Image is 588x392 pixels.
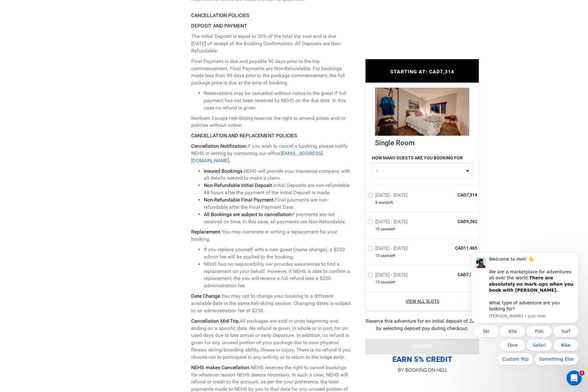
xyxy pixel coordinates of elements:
[365,366,479,375] p: BY BOOKING ON HELI
[431,245,477,251] span: CAD11,465
[367,192,409,200] label: [DATE] - [DATE]
[431,218,477,225] span: CAD9,262
[204,182,273,188] strong: Non-Refundable Initial Deposit.
[191,133,297,139] strong: CANCELLATION AND REPLACEMENT POLICIES
[566,370,582,386] iframe: Intercom live chat
[191,143,351,165] p: If you wish to cancel a booking, please notify NEHS in writing by contacting our office; .
[372,155,463,163] label: HOW MANY GUESTS ARE YOU BOOKING FOR
[375,200,378,205] span: 8
[375,253,380,258] span: 10
[375,136,469,148] div: Single Room
[367,298,477,304] a: View All Slots
[388,227,390,232] span: s
[381,227,395,232] span: seat left
[375,227,380,232] span: 10
[372,163,472,179] button: 1
[191,143,247,149] strong: Cancellation Notification.
[204,211,351,226] li: if payments are not received on time. In this case, all payments are Non-Refundable.
[375,88,469,136] img: ffa9c227-cffd-43ff-a845-e784c5441a0e_46_f77d464051ac617a6a1c871e31bbd0c6_loc_ngl.jpeg
[191,228,351,243] p: You may nominate in writing a replacement for your booking.
[365,339,479,354] button: PROCEED
[375,280,380,285] span: 10
[367,246,409,253] label: [DATE] - [DATE]
[191,115,351,129] p: Northern Escape Heli-Skiing reserves the right to amend prices and/or policies without notice.
[191,318,240,324] strong: Cancellation Mid-Trip.
[431,271,477,278] span: CAD7,314
[191,12,249,18] strong: Cancellation Policies
[191,293,221,299] strong: Date Change.
[378,200,393,205] span: seat left
[204,246,351,261] li: If you replace yourself with a new guest (name change), a $250 admin fee will be applied to the b...
[365,318,479,332] div: Reserve this adventure for an initial deposit of 20% by selecting deposit pay during checkout.
[191,150,323,164] a: [EMAIL_ADDRESS][DOMAIN_NAME]
[388,280,390,285] span: s
[191,58,351,87] p: Final Payment is due and payable 90 days prior to the trip commencement. Final Payments are Non-R...
[388,253,390,258] span: s
[191,364,251,370] strong: NEHS makes Cancellation.
[204,182,351,196] li: Initial Deposits are non-refundable 48 hours after the payment of the Initial Deposit is made.
[204,168,244,174] strong: Insured Bookings.
[381,253,395,258] span: seat left
[204,211,291,217] strong: All Bookings are subject to cancellation
[204,168,351,182] li: NEHS will provide your insurance company with all details needed to make a claim.
[191,33,351,55] p: The initial Deposit is equal to 20% of the total trip cost and is due [DATE] of receipt of the Bo...
[381,280,395,285] span: seat left
[376,168,464,174] span: 1
[390,69,454,75] span: STARTING AT: CAD7,314
[191,318,351,361] p: All packages are sold in units beginning and ending on a specific date. No refund is given, in wh...
[367,219,409,227] label: [DATE] - [DATE]
[191,23,247,29] strong: DEPOSIT AND PAYMENT
[191,293,351,314] p: You may opt to change your booking to a different available date in the same heli-skiing season. ...
[191,229,222,235] strong: Replacement.
[204,90,351,112] li: Reservations may be cancelled without notice to the guest if full payment has not been received b...
[386,200,388,205] span: s
[204,197,275,203] strong: Non-Refundable Final Payment.
[204,196,351,211] li: Final payments are non-refundable after the Final Payment Date.
[367,272,409,280] label: [DATE] - [DATE]
[461,210,588,375] iframe: Intercom notifications message
[204,261,351,289] li: NEHS has no responsibility nor provides assurances to find a replacement on your behalf. However,...
[579,370,585,376] span: 1
[431,192,477,198] span: CAD7,314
